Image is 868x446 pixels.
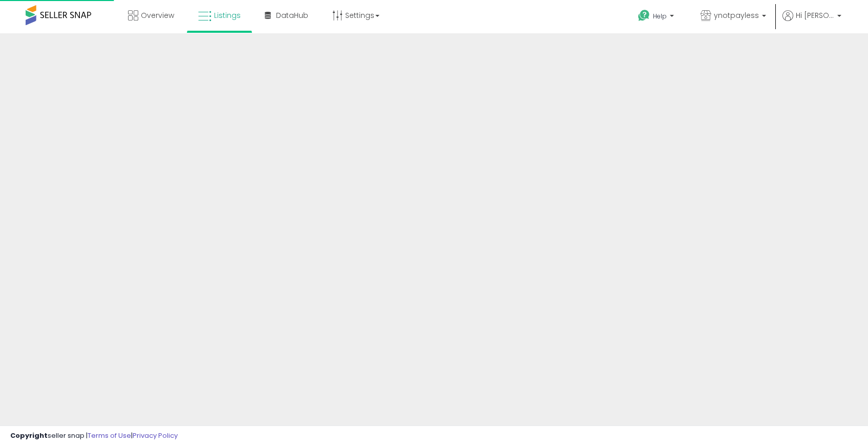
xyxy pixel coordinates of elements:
[88,431,131,440] a: Terms of Use
[10,431,48,440] strong: Copyright
[630,2,684,33] a: Help
[214,10,241,20] span: Listings
[638,9,650,22] i: Get Help
[10,431,178,441] div: seller snap | |
[714,10,759,20] span: ynotpayless
[276,10,308,20] span: DataHub
[133,431,178,440] a: Privacy Policy
[653,12,667,20] span: Help
[141,10,174,20] span: Overview
[796,10,834,20] span: Hi [PERSON_NAME]
[782,10,841,33] a: Hi [PERSON_NAME]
